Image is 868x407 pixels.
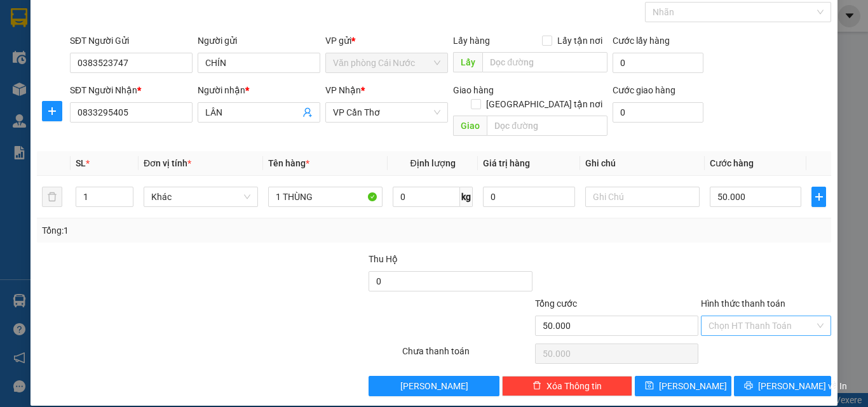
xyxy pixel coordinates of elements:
span: Giao [453,116,487,136]
span: Khác [151,187,250,206]
span: Tổng cước [535,298,577,309]
span: Giao hàng [453,85,494,95]
div: Người gửi [198,34,320,48]
input: Dọc đường [487,116,607,136]
span: [GEOGRAPHIC_DATA] tận nơi [481,97,607,111]
span: Định lượng [410,158,455,168]
span: [PERSON_NAME] [400,379,468,393]
span: delete [532,381,541,391]
span: Cước hàng [710,158,754,168]
button: deleteXóa Thông tin [502,376,632,396]
span: Đơn vị tính [144,158,191,168]
input: Ghi Chú [585,187,700,207]
span: VP Nhận [325,85,361,95]
div: Chưa thanh toán [401,344,534,366]
span: printer [744,381,753,391]
span: Lấy tận nơi [552,34,607,48]
span: Lấy hàng [453,36,490,46]
span: Thu Hộ [369,254,398,264]
span: [PERSON_NAME] và In [758,379,847,393]
span: Tên hàng [268,158,309,168]
input: 0 [483,187,574,207]
button: [PERSON_NAME] [369,376,499,396]
button: plus [811,187,826,207]
span: Giá trị hàng [483,158,530,168]
div: VP gửi [325,34,448,48]
span: plus [43,106,62,116]
span: Văn phòng Cái Nước [333,53,440,72]
input: Cước giao hàng [613,102,703,123]
label: Cước lấy hàng [613,36,670,46]
div: Người nhận [198,83,320,97]
div: Tổng: 1 [42,224,336,237]
span: user-add [302,107,313,117]
div: SĐT Người Nhận [70,83,193,97]
button: delete [42,187,62,207]
button: printer[PERSON_NAME] và In [734,376,831,396]
button: save[PERSON_NAME] [635,376,732,396]
span: plus [812,192,825,202]
input: VD: Bàn, Ghế [268,187,383,207]
input: Dọc đường [482,52,607,72]
span: [PERSON_NAME] [659,379,727,393]
th: Ghi chú [580,151,705,176]
span: save [645,381,654,391]
span: Lấy [453,52,482,72]
span: SL [76,158,86,168]
div: SĐT Người Gửi [70,34,193,48]
input: Cước lấy hàng [613,53,703,73]
label: Hình thức thanh toán [701,298,785,309]
span: Xóa Thông tin [546,379,602,393]
button: plus [42,101,62,121]
span: kg [460,187,473,207]
span: VP Cần Thơ [333,103,440,122]
label: Cước giao hàng [613,85,675,95]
